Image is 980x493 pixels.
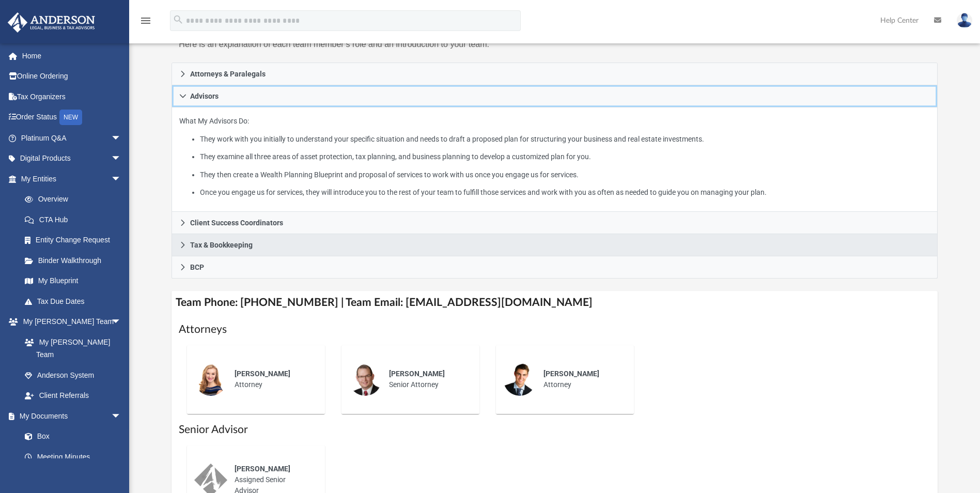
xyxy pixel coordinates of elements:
li: They work with you initially to understand your specific situation and needs to draft a proposed ... [200,133,930,146]
a: Entity Change Request [14,230,137,251]
a: Online Ordering [7,66,137,87]
a: Tax & Bookkeeping [172,234,937,256]
a: My Blueprint [14,271,132,291]
a: Advisors [172,85,937,107]
p: Here is an explanation of each team member’s role and an introduction to your team. [179,37,547,52]
li: They examine all three areas of asset protection, tax planning, and business planning to develop ... [200,150,930,163]
span: [PERSON_NAME] [235,369,290,378]
li: Once you engage us for services, they will introduce you to the rest of your team to fulfill thos... [200,186,930,199]
a: My Documentsarrow_drop_down [7,406,132,426]
i: search [173,14,184,25]
div: Senior Attorney [382,361,472,397]
div: Attorney [536,361,627,397]
a: Anderson System [14,365,132,386]
a: menu [139,20,152,27]
li: They then create a Wealth Planning Blueprint and proposal of services to work with us once you en... [200,168,930,181]
span: Attorneys & Paralegals [190,70,266,78]
h1: Attorneys [179,322,930,337]
a: My [PERSON_NAME] Teamarrow_drop_down [7,312,132,332]
a: CTA Hub [14,209,137,230]
img: User Pic [957,13,972,28]
img: Anderson Advisors Platinum Portal [5,12,98,33]
p: What My Advisors Do: [179,115,929,199]
img: thumbnail [349,363,382,396]
div: NEW [59,110,82,125]
span: BCP [190,264,204,271]
a: Order StatusNEW [7,107,137,128]
a: Tax Due Dates [14,291,137,312]
a: Client Referrals [14,386,132,406]
i: menu [139,14,152,27]
span: arrow_drop_down [111,128,132,149]
div: Advisors [172,107,937,212]
a: Client Success Coordinators [172,212,937,234]
span: arrow_drop_down [111,168,132,190]
a: Home [7,45,137,66]
span: [PERSON_NAME] [389,369,445,378]
span: [PERSON_NAME] [543,369,599,378]
span: arrow_drop_down [111,148,132,170]
span: arrow_drop_down [111,406,132,427]
a: Attorneys & Paralegals [172,63,937,85]
span: Tax & Bookkeeping [190,241,253,249]
h4: Team Phone: [PHONE_NUMBER] | Team Email: [EMAIL_ADDRESS][DOMAIN_NAME] [172,291,937,314]
img: thumbnail [503,363,536,396]
span: Advisors [190,93,219,100]
a: Box [14,426,127,447]
h1: Senior Advisor [179,422,930,437]
a: Platinum Q&Aarrow_drop_down [7,128,137,148]
img: thumbnail [194,363,227,396]
a: BCP [172,256,937,279]
a: Digital Productsarrow_drop_down [7,148,137,169]
a: My [PERSON_NAME] Team [14,332,127,365]
span: [PERSON_NAME] [235,465,290,473]
a: Overview [14,189,137,210]
div: Attorney [227,361,318,397]
a: My Entitiesarrow_drop_down [7,168,137,189]
span: Client Success Coordinators [190,219,283,226]
span: arrow_drop_down [111,312,132,333]
a: Tax Organizers [7,86,137,107]
a: Meeting Minutes [14,446,132,467]
a: Binder Walkthrough [14,250,137,271]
